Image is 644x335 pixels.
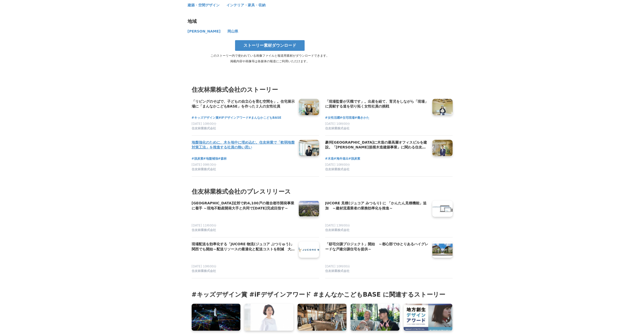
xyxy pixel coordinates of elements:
a: #脱炭素 [349,156,360,161]
a: 地盤強化のために、木を地中に埋め込む。住友林業で「軟弱地盤対策工法」を推進する社員の熱い思い [192,140,295,150]
a: #木造 [325,156,334,161]
a: 住友林業株式会社 [325,126,428,131]
span: [DATE] 10時00分 [192,265,217,268]
a: 岡山県 [227,30,238,33]
a: #地盤補強 [203,156,218,161]
span: 住友林業株式会社 [325,228,350,232]
a: 「現場監督が天職です」。出産を経て、育児をしながら「現場」に貢献する道を切り拓く女性社員の挑戦 [325,99,428,110]
span: [DATE] 13時00分 [325,224,350,227]
a: 「邸宅分譲プロジェクト」開始 ～都心部でゆとりあるハイグレードな戸建分譲住宅を提供～ [325,241,428,252]
span: インテリア・家具・収納 [226,3,266,7]
span: 住友林業株式会社 [192,167,216,172]
span: 住友林業株式会社 [192,126,216,131]
a: 住友林業株式会社 [192,269,295,274]
span: 住友林業株式会社 [325,269,350,273]
h2: 住友林業株式会社のプレスリリース [192,187,453,196]
p: このストーリー内で使われている画像ファイルと報道用素材がダウンロードできます。 掲載内容や画像等は各媒体の報道にご利用いただけます。 [188,53,352,64]
h3: 住友林業株式会社のストーリー [192,85,453,95]
a: #女性活躍 [325,115,340,120]
a: ストーリー素材ダウンロード [235,40,305,51]
a: 現場配送を効率化する「JUCORE 物流(ジュコア ぶつりゅう)」 関西でも開始～配送リソースの最適化と配送コストを削減 大都市圏で展開～ [192,241,295,252]
span: [DATE] 10時00分 [325,163,350,166]
a: #脱炭素 [192,156,203,161]
span: [DATE] 10時00分 [325,265,350,268]
a: 「リビングのそばで、子どもの自立心を育む空間を」。住宅展示場に「まんなかこどもBASE」を作った２人の女性社員 [192,99,295,110]
a: 住友林業株式会社 [192,126,295,131]
a: #森林 [218,156,227,161]
div: 地域 [188,18,350,24]
a: #海外進出 [334,156,349,161]
a: 建築・空間デザイン [188,4,220,7]
a: #iFデザインアワード [219,115,249,120]
span: 住友林業株式会社 [325,126,350,131]
a: #働きかた [355,115,369,120]
span: 住友林業株式会社 [325,167,350,172]
h4: [GEOGRAPHIC_DATA]近郊で約4,100戸の複合都市開発事業に着手 ～現地不動産開発大手と共同で[DATE]完成目指す～ [192,201,295,211]
a: #まんなかこどもBASE [249,115,281,120]
a: [GEOGRAPHIC_DATA]近郊で約4,100戸の複合都市開発事業に着手 ～現地不動産開発大手と共同で[DATE]完成目指す～ [192,201,295,211]
span: [DATE] 11時00分 [192,224,217,227]
a: #住宅現場 [340,115,355,120]
a: #キッズデザイン賞 [192,115,219,120]
a: [PERSON_NAME] [188,30,221,33]
span: 住友林業株式会社 [192,228,216,232]
a: 住友林業株式会社 [325,167,428,172]
h4: JUCORE 見積(ジュコア みつもり) に 「かんたん見積機能」追加 ～建材流通業者の業務効率化を推進～ [325,201,428,211]
a: 住友林業株式会社 [192,228,295,233]
span: [DATE] 10時00分 [325,122,350,126]
span: [DATE] 10時00分 [192,122,217,126]
a: 住友林業株式会社 [325,269,428,274]
span: 建築・空間デザイン [188,3,220,7]
a: 豪州[GEOGRAPHIC_DATA]に木造の最高層オフィスビルを建設。「[PERSON_NAME]規模木造建築事業」に関わる住友林業社員のキャリアと展望 [325,140,428,150]
a: JUCORE 見積(ジュコア みつもり) に 「かんたん見積機能」追加 ～建材流通業者の業務効率化を推進～ [325,201,428,211]
span: 岡山県 [227,29,238,33]
span: [PERSON_NAME] [188,29,221,33]
span: [DATE] 09時30分 [192,163,217,166]
span: 住友林業株式会社 [192,269,216,273]
a: 住友林業株式会社 [192,167,295,172]
a: インテリア・家具・収納 [226,4,266,7]
a: 住友林業株式会社 [325,228,428,233]
h3: #キッズデザイン賞 #iFデザインアワード #まんなかこどもBASE に関連するストーリー [192,291,453,299]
